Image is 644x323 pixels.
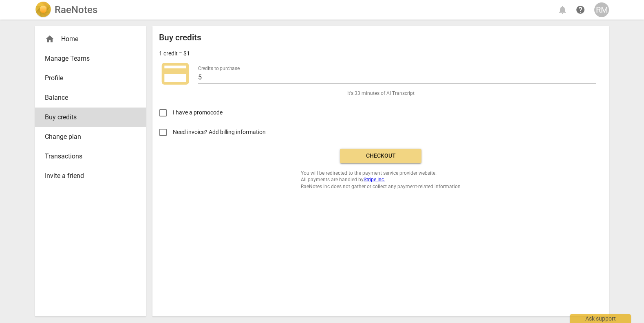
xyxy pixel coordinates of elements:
[347,90,415,97] span: It's 33 minutes of AI Transcript
[45,34,55,44] span: home
[35,166,146,186] a: Invite a friend
[45,34,130,44] div: Home
[35,29,146,49] div: Home
[55,4,97,15] h2: RaeNotes
[45,152,130,161] span: Transactions
[35,127,146,147] a: Change plan
[45,54,130,64] span: Manage Teams
[173,128,267,136] span: Need invoice? Add billing information
[45,112,130,122] span: Buy credits
[45,93,130,103] span: Balance
[35,2,51,18] img: Logo
[35,88,146,108] a: Balance
[35,49,146,68] a: Manage Teams
[159,49,190,58] p: 1 credit = $1
[573,2,588,17] a: Help
[301,170,461,190] span: You will be redirected to the payment service provider website. All payments are handled by RaeNo...
[594,2,609,17] button: RM
[346,152,415,160] span: Checkout
[340,149,421,163] button: Checkout
[159,57,192,90] span: credit_card
[198,66,240,71] label: Credits to purchase
[35,147,146,166] a: Transactions
[45,171,130,181] span: Invite a friend
[159,33,201,43] h2: Buy credits
[35,2,97,18] a: LogoRaeNotes
[35,108,146,127] a: Buy credits
[173,108,223,117] span: I have a promocode
[570,314,631,323] div: Ask support
[576,5,585,15] span: help
[364,177,385,182] a: Stripe Inc.
[45,132,130,142] span: Change plan
[35,68,146,88] a: Profile
[45,73,130,83] span: Profile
